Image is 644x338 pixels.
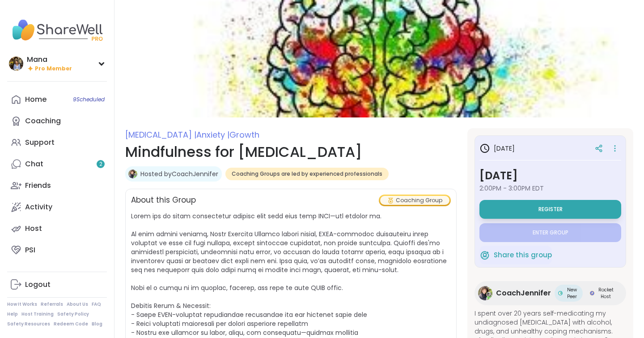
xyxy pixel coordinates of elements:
span: Coaching Groups are led by experienced professionals [232,170,382,178]
img: Mana [9,56,23,71]
div: Coaching [25,116,61,126]
div: Home [25,95,47,104]
a: Blog [92,321,102,327]
a: Support [7,132,107,153]
a: Host Training [21,311,54,317]
span: 2:00PM - 3:00PM EDT [479,184,621,193]
a: Safety Policy [57,311,89,317]
a: Safety Resources [7,321,50,327]
span: Share this group [494,250,552,260]
span: Anxiety | [196,129,229,140]
img: New Peer [558,291,563,295]
a: Hosted byCoachJennifer [140,169,218,178]
img: CoachJennifer [128,169,137,178]
h3: [DATE] [479,168,621,184]
h1: Mindfulness for [MEDICAL_DATA] [125,141,457,163]
a: Chat2 [7,153,107,175]
a: Help [7,311,18,317]
a: Host [7,218,107,239]
a: Logout [7,274,107,295]
a: Home9Scheduled [7,89,107,110]
span: Pro Member [35,65,72,73]
div: PSI [25,245,35,255]
img: ShareWell Logomark [479,250,490,260]
div: Logout [25,280,51,290]
span: 2 [99,160,102,168]
a: About Us [67,301,88,308]
a: Redeem Code [54,321,88,327]
div: Support [25,138,55,147]
a: Referrals [41,301,63,308]
div: Chat [25,159,43,169]
div: Coaching Group [380,196,449,205]
span: Register [538,206,563,213]
img: Rocket Host [590,291,594,295]
img: CoachJennifer [478,286,492,300]
span: New Peer [564,286,579,300]
a: Friends [7,175,107,196]
h3: [DATE] [479,143,515,154]
button: Enter group [479,223,621,242]
span: Rocket Host [596,286,615,300]
span: CoachJennifer [496,288,551,299]
span: [MEDICAL_DATA] | [125,129,196,140]
a: Activity [7,196,107,218]
a: FAQ [92,301,101,308]
span: 9 Scheduled [73,96,105,103]
a: CoachJenniferCoachJenniferNew PeerNew PeerRocket HostRocket Host [475,281,626,305]
div: Mana [27,55,72,65]
a: How It Works [7,301,37,308]
img: ShareWell Nav Logo [7,14,107,46]
div: Friends [25,181,51,191]
button: Register [479,200,621,219]
button: Share this group [479,246,552,264]
div: Activity [25,202,52,212]
span: Growth [229,129,259,140]
a: PSI [7,239,107,261]
div: Host [25,224,42,234]
a: Coaching [7,110,107,132]
h2: About this Group [131,195,196,206]
span: Enter group [533,229,568,236]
